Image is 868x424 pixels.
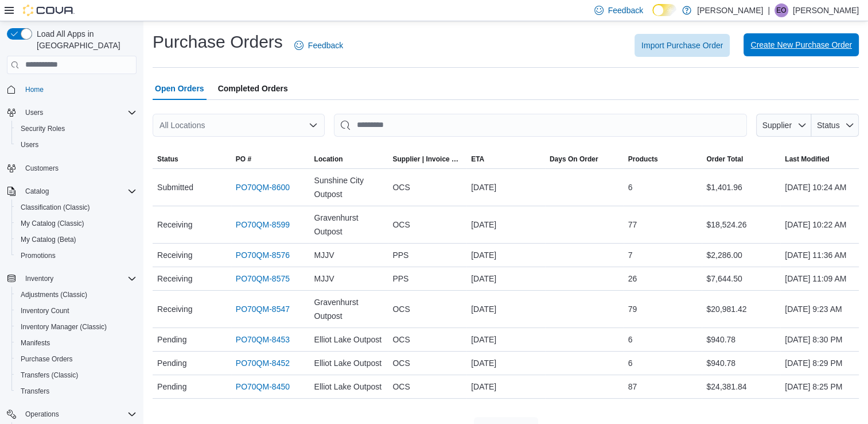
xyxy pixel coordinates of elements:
[471,155,484,164] span: ETA
[16,201,137,214] span: Classification (Classic)
[21,354,73,364] span: Purchase Orders
[25,187,49,196] span: Catalog
[25,410,59,419] span: Operations
[16,368,83,382] a: Transfers (Classic)
[21,338,50,348] span: Manifests
[624,150,702,168] button: Products
[236,155,251,164] span: PO #
[16,320,137,334] span: Inventory Manager (Classic)
[702,328,780,351] div: $940.78
[11,215,141,232] button: My Catalog (Classic)
[635,34,730,57] button: Import Purchase Order
[314,211,384,238] span: Gravenhurst Outpost
[157,272,192,286] span: Receiving
[780,213,859,236] div: [DATE] 10:22 AM
[11,319,141,335] button: Inventory Manager (Classic)
[702,213,780,236] div: $18,524.26
[16,138,43,152] a: Users
[25,164,59,173] span: Customers
[652,4,676,16] input: Dark Mode
[21,272,137,286] span: Inventory
[392,155,462,164] span: Supplier | Invoice Number
[628,180,633,194] span: 6
[11,137,141,153] button: Users
[314,155,343,164] div: Location
[21,184,137,198] span: Catalog
[811,114,859,137] button: Status
[310,150,388,168] button: Location
[16,288,92,302] a: Adjustments (Classic)
[628,218,637,232] span: 77
[153,150,231,168] button: Status
[153,30,283,53] h1: Purchase Orders
[2,406,141,422] button: Operations
[702,176,780,199] div: $1,401.96
[702,150,780,168] button: Order Total
[780,176,859,199] div: [DATE] 10:24 AM
[236,380,290,394] a: PO70QM-8450
[628,248,633,262] span: 7
[702,352,780,375] div: $940.78
[236,248,290,262] a: PO70QM-8576
[290,34,348,57] a: Feedback
[388,375,466,398] div: OCS
[21,407,137,421] span: Operations
[236,356,290,370] a: PO70QM-8452
[23,5,75,16] img: Cova
[466,375,545,398] div: [DATE]
[157,180,193,194] span: Submitted
[11,199,141,215] button: Classification (Classic)
[11,121,141,137] button: Security Roles
[11,383,141,399] button: Transfers
[16,217,89,230] a: My Catalog (Classic)
[157,356,186,370] span: Pending
[466,244,545,267] div: [DATE]
[157,302,192,316] span: Receiving
[817,121,840,130] span: Status
[21,140,38,149] span: Users
[157,248,192,262] span: Receiving
[780,150,859,168] button: Last Modified
[21,322,107,332] span: Inventory Manager (Classic)
[628,333,633,346] span: 6
[21,387,49,396] span: Transfers
[314,174,384,201] span: Sunshine City Outpost
[25,274,53,283] span: Inventory
[388,150,466,168] button: Supplier | Invoice Number
[218,77,288,100] span: Completed Orders
[16,384,137,398] span: Transfers
[236,180,290,194] a: PO70QM-8600
[16,304,137,318] span: Inventory Count
[16,336,55,350] a: Manifests
[157,155,178,164] span: Status
[466,352,545,375] div: [DATE]
[16,368,137,382] span: Transfers (Classic)
[231,150,310,168] button: PO #
[21,83,48,97] a: Home
[702,298,780,321] div: $20,981.42
[25,85,44,94] span: Home
[2,81,141,98] button: Home
[466,176,545,199] div: [DATE]
[308,40,343,51] span: Feedback
[314,380,382,394] span: Elliot Lake Outpost
[628,302,637,316] span: 79
[652,16,653,17] span: Dark Mode
[550,155,598,164] span: Days On Order
[16,233,81,246] a: My Catalog (Beta)
[157,218,192,232] span: Receiving
[545,150,624,168] button: Days On Order
[21,161,137,175] span: Customers
[11,351,141,367] button: Purchase Orders
[21,161,63,175] a: Customers
[314,272,334,286] span: MJJV
[314,333,382,346] span: Elliot Lake Outpost
[155,77,204,100] span: Open Orders
[21,203,90,212] span: Classification (Classic)
[388,328,466,351] div: OCS
[628,380,637,394] span: 87
[21,251,56,260] span: Promotions
[157,380,186,394] span: Pending
[16,336,137,350] span: Manifests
